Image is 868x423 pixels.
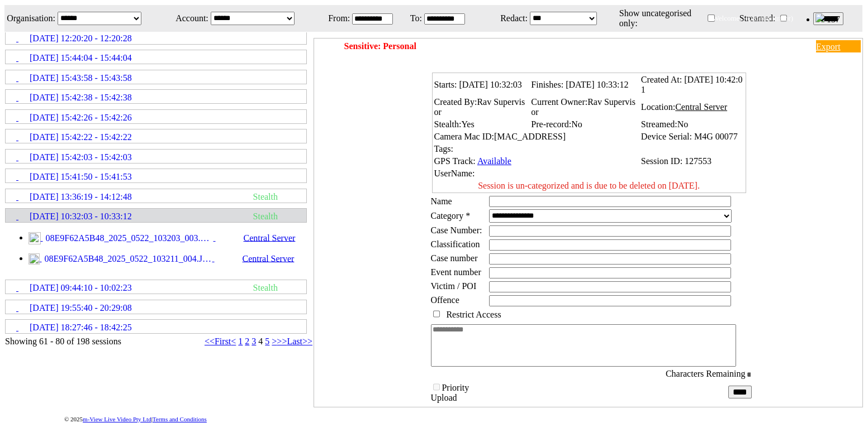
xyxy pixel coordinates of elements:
a: [DATE] 15:42:26 - 15:42:26 [6,110,306,123]
span: 4 [258,337,263,346]
div: Characters Remaining [607,369,752,379]
span: Rav Supervisor [434,97,525,117]
td: Created By: [434,97,530,118]
span: Starts: [434,80,457,89]
span: [DATE] 15:42:38 - 15:42:38 [30,93,132,103]
a: 08E9F62A5B48_2025_0522_103211_004.JPG Central Server [29,253,300,263]
a: [DATE] 15:42:38 - 15:42:38 [6,90,306,103]
label: Priority Upload [431,383,469,402]
span: GPS Track: [434,156,476,166]
span: M4G 00077 [694,132,738,141]
span: [DATE] 10:32:03 [459,80,521,89]
a: m-View Live Video Pty Ltd [83,416,151,422]
a: >> [277,337,287,346]
img: bell25.png [815,13,824,22]
a: <<First [205,337,231,346]
a: 08E9F62A5B48_2025_0522_103203_003.MP4 Central Server [29,233,301,242]
a: [DATE] 09:44:10 - 10:02:23 [6,281,306,293]
span: Central Server [675,102,727,112]
span: Device Serial: [641,132,692,141]
span: [DATE] 15:42:22 - 15:42:22 [30,132,132,142]
a: [DATE] 15:43:58 - 15:43:58 [6,71,306,83]
span: [DATE] 15:43:58 - 15:43:58 [30,73,132,83]
span: Showing 61 - 80 of 198 sessions [5,337,121,346]
td: Current Owner: [530,97,639,118]
td: Redact: [478,6,528,31]
a: Last>> [287,337,312,346]
span: Offence [431,295,459,305]
td: Restrict Access [430,308,752,320]
td: Pre-record: [530,119,639,130]
span: [DATE] 09:44:10 - 10:02:23 [30,283,132,293]
span: UserName: [434,169,475,178]
span: Session ID: [641,156,682,166]
span: Session is un-categorized and is due to be deleted on [DATE]. [478,181,700,190]
span: [DATE] 10:32:03 - 10:33:12 [30,212,132,222]
span: Central Server [215,254,300,263]
label: Category * [431,211,471,220]
span: [DATE] 15:41:50 - 15:41:53 [30,172,132,182]
td: Stealth: [434,119,530,130]
a: Available [477,156,511,166]
span: [DATE] 15:42:03 - 15:42:03 [30,152,132,162]
a: [DATE] 15:42:03 - 15:42:03 [6,150,306,162]
td: Sensitive: Personal [344,40,786,53]
span: Yes [461,119,474,129]
span: [MAC_ADDRESS] [494,132,566,141]
span: Tags: [434,144,453,153]
span: Finishes: [531,80,563,89]
span: Event number [431,267,481,277]
span: Created At: [641,75,682,84]
span: Case number [431,253,478,263]
span: Show uncategorised only: [619,8,691,28]
a: [DATE] 13:36:19 - 14:12:48 [6,190,306,202]
td: Account: [166,6,209,31]
span: Central Server [216,233,301,243]
span: [DATE] 18:27:46 - 18:42:25 [30,323,132,333]
td: Streamed: [641,119,744,130]
img: image24.svg [29,253,40,265]
a: 1 [238,337,243,346]
a: [DATE] 15:41:50 - 15:41:53 [6,170,306,182]
span: No [677,119,689,129]
td: Camera Mac ID: [434,131,639,142]
a: [DATE] 19:55:40 - 20:29:08 [6,301,306,313]
span: Case Number: [431,225,482,235]
span: [DATE] 15:44:04 - 15:44:04 [30,53,132,63]
span: [DATE] 13:36:19 - 14:12:48 [30,192,132,202]
a: Terms and Conditions [153,416,207,422]
span: Stealth [253,212,278,222]
a: [DATE] 18:27:46 - 18:42:25 [6,320,306,333]
span: 08E9F62A5B48_2025_0522_103203_003.MP4 [43,233,214,243]
a: [DATE] 15:44:04 - 15:44:04 [6,51,306,63]
a: 2 [245,337,249,346]
span: Classification [431,239,480,249]
span: [DATE] 15:42:26 - 15:42:26 [30,113,132,123]
a: > [272,337,277,346]
span: Victim / POI [431,281,477,291]
span: Stealth [253,283,278,293]
span: [DATE] 12:20:20 - 12:20:28 [30,33,132,44]
span: 137 [827,15,840,24]
td: To: [406,6,422,31]
a: [DATE] 15:42:22 - 15:42:22 [6,130,306,142]
a: 3 [252,337,256,346]
td: From: [321,6,350,31]
span: 127553 [685,156,712,166]
span: [DATE] 19:55:40 - 20:29:08 [30,303,132,313]
a: [DATE] 10:32:03 - 10:33:12 [6,209,306,222]
span: [DATE] 10:42:01 [641,75,743,94]
span: 08E9F62A5B48_2025_0522_103211_004.JPG [42,254,212,264]
span: Rav Supervisor [531,97,635,117]
span: [DATE] 10:33:12 [566,80,628,89]
label: Name [431,196,452,206]
span: Welcome, - (Administrator) [713,14,793,22]
span: No [571,119,582,129]
span: Stealth [253,192,278,202]
a: [DATE] 12:20:20 - 12:20:28 [6,31,306,44]
td: Organisation: [6,6,56,31]
td: Location: [641,97,744,118]
img: video24.svg [29,232,41,244]
a: < [231,337,236,346]
a: 5 [265,337,269,346]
